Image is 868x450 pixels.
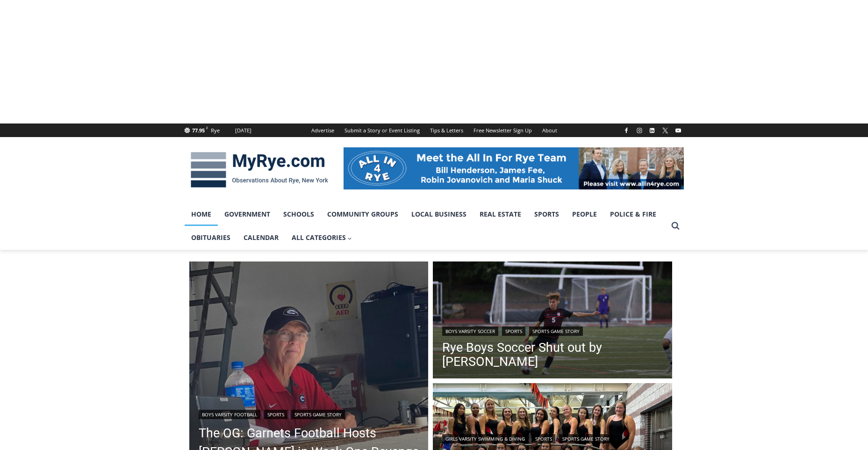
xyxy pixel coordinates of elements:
a: Facebook [621,125,632,136]
a: Tips & Letters [425,123,468,137]
a: Free Newsletter Sign Up [468,123,537,137]
img: (PHOTO: Rye Boys Soccer's Silas Kavanagh in his team's 3-0 loss to Byram Hills on Septmber 10, 20... [433,261,672,381]
span: 77.95 [192,127,205,134]
a: Sports [528,203,566,226]
a: Read More Rye Boys Soccer Shut out by Byram Hills [433,261,672,381]
a: Schools [277,203,321,226]
a: Rye Boys Soccer Shut out by [PERSON_NAME] [442,341,663,369]
a: Linkedin [646,125,658,136]
img: All in for Rye [344,147,684,189]
a: Home [185,203,218,226]
a: Sports Game Story [559,434,613,443]
nav: Secondary Navigation [306,123,562,137]
a: Sports Game Story [529,327,583,336]
a: Sports [532,434,555,443]
img: MyRye.com [185,145,334,194]
a: Instagram [634,125,645,136]
a: Community Groups [321,203,405,226]
a: About [537,123,562,137]
a: Sports [264,410,287,419]
a: Boys Varsity Soccer [442,327,498,336]
button: View Search Form [667,218,684,234]
a: Police & Fire [603,203,663,226]
a: Calendar [237,226,285,249]
a: YouTube [673,125,684,136]
a: Girls Varsity Swimming & Diving [442,434,528,443]
a: X [660,125,671,136]
a: Real Estate [473,203,528,226]
div: Rye [211,126,220,135]
span: All Categories [292,232,352,243]
div: | | [199,408,419,419]
a: Boys Varsity Football [199,410,260,419]
a: Advertise [306,123,339,137]
a: All Categories [285,226,359,249]
span: F [206,125,208,131]
div: | | [442,325,663,336]
div: | | [442,432,663,443]
a: Submit a Story or Event Listing [339,123,425,137]
nav: Primary Navigation [185,203,667,250]
a: Sports Game Story [291,410,345,419]
a: Government [218,203,277,226]
a: Obituaries [185,226,237,249]
a: People [566,203,603,226]
div: [DATE] [235,126,251,135]
a: Sports [502,327,525,336]
a: Local Business [405,203,473,226]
